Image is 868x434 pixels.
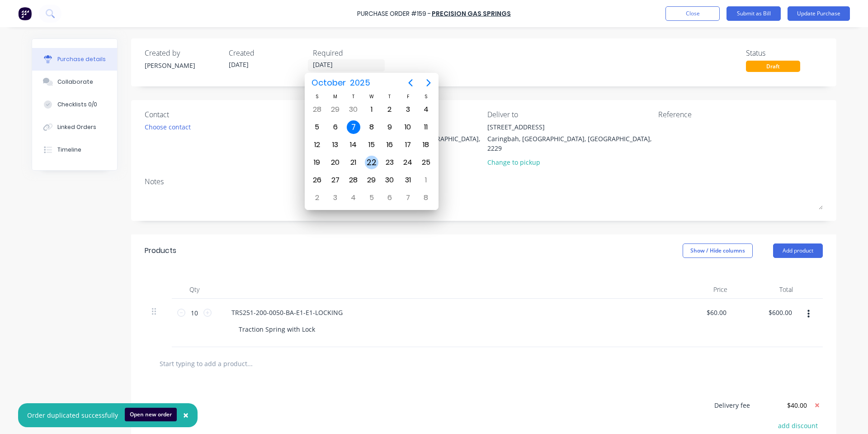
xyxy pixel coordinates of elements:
[348,75,372,91] span: 2025
[174,405,198,426] button: Close
[145,122,191,132] div: Choose contact
[329,138,342,152] div: Monday, October 13, 2025
[757,398,811,412] input: $0
[658,109,823,120] div: Reference
[383,120,396,134] div: Thursday, October 9, 2025
[159,354,340,372] input: Start typing to add a product...
[347,173,360,187] div: Tuesday, October 28, 2025
[381,93,399,100] div: T
[329,120,342,134] div: Monday, October 6, 2025
[383,103,396,116] div: Thursday, October 2, 2025
[365,103,378,116] div: Wednesday, October 1, 2025
[183,409,189,421] span: ×
[487,157,652,167] div: Change to pickup
[726,6,781,21] button: Submit as Bill
[419,191,433,205] div: Saturday, November 8, 2025
[365,191,378,205] div: Wednesday, November 5, 2025
[309,75,348,91] span: October
[229,48,306,58] div: Created
[326,93,344,100] div: M
[365,138,378,152] div: Wednesday, October 15, 2025
[310,156,324,169] div: Sunday, October 19, 2025
[329,156,342,169] div: Monday, October 20, 2025
[401,120,415,134] div: Friday, October 10, 2025
[57,78,93,86] div: Collaborate
[32,71,117,93] button: Collaborate
[329,103,342,116] div: Monday, September 29, 2025
[383,138,396,152] div: Thursday, October 16, 2025
[788,6,850,21] button: Update Purchase
[487,134,652,153] div: Caringbah, [GEOGRAPHIC_DATA], [GEOGRAPHIC_DATA], 2229
[669,281,735,299] div: Price
[347,120,360,134] div: Today, Tuesday, October 7, 2025
[401,156,415,169] div: Friday, October 24, 2025
[365,120,378,134] div: Wednesday, October 8, 2025
[432,9,511,18] a: Precision Gas Springs
[401,191,415,205] div: Friday, November 7, 2025
[32,138,117,161] button: Timeline
[310,120,324,134] div: Sunday, October 5, 2025
[383,173,396,187] div: Thursday, October 30, 2025
[365,173,378,187] div: Wednesday, October 29, 2025
[172,281,217,299] div: Qty
[313,48,390,58] div: Required
[347,156,360,169] div: Tuesday, October 21, 2025
[145,176,823,187] div: Notes
[32,116,117,138] button: Linked Orders
[145,48,222,58] div: Created by
[420,74,438,92] button: Next page
[487,109,652,120] div: Deliver to
[308,93,326,100] div: S
[401,74,420,92] button: Previous page
[419,173,433,187] div: Saturday, November 1, 2025
[27,410,118,420] div: Order duplicated successfully
[57,100,97,109] div: Checklists 0/0
[417,93,435,100] div: S
[306,75,376,91] button: October2025
[329,191,342,205] div: Monday, November 3, 2025
[32,48,117,71] button: Purchase details
[145,109,309,120] div: Contact
[683,243,753,258] button: Show / Hide columns
[419,138,433,152] div: Saturday, October 18, 2025
[224,306,350,319] div: TRS251-200-0050-BA-E1-E1-LOCKING
[310,103,324,116] div: Sunday, September 28, 2025
[125,408,177,421] button: Open new order
[32,93,117,116] button: Checklists 0/0
[57,146,81,154] div: Timeline
[401,173,415,187] div: Friday, October 31, 2025
[310,173,324,187] div: Sunday, October 26, 2025
[347,103,360,116] div: Tuesday, September 30, 2025
[231,323,322,336] div: Traction Spring with Lock
[419,156,433,169] div: Saturday, October 25, 2025
[344,93,363,100] div: T
[18,7,32,20] img: Factory
[365,156,378,169] div: Wednesday, October 22, 2025
[57,123,96,131] div: Linked Orders
[347,191,360,205] div: Tuesday, November 4, 2025
[746,61,800,72] div: Draft
[383,156,396,169] div: Thursday, October 23, 2025
[399,93,417,100] div: F
[401,103,415,116] div: Friday, October 3, 2025
[487,122,652,132] div: [STREET_ADDRESS]
[419,103,433,116] div: Saturday, October 4, 2025
[363,93,381,100] div: W
[401,138,415,152] div: Friday, October 17, 2025
[773,243,823,258] button: Add product
[145,245,176,256] div: Products
[746,48,823,58] div: Status
[357,9,431,19] div: Purchase Order #159 -
[347,138,360,152] div: Tuesday, October 14, 2025
[145,61,222,70] div: [PERSON_NAME]
[57,55,106,63] div: Purchase details
[735,281,800,299] div: Total
[419,120,433,134] div: Saturday, October 11, 2025
[665,6,720,21] button: Close
[329,173,342,187] div: Monday, October 27, 2025
[773,420,823,431] button: add discount
[310,138,324,152] div: Sunday, October 12, 2025
[383,191,396,205] div: Thursday, November 6, 2025
[310,191,324,205] div: Sunday, November 2, 2025
[714,401,750,410] div: Delivery fee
